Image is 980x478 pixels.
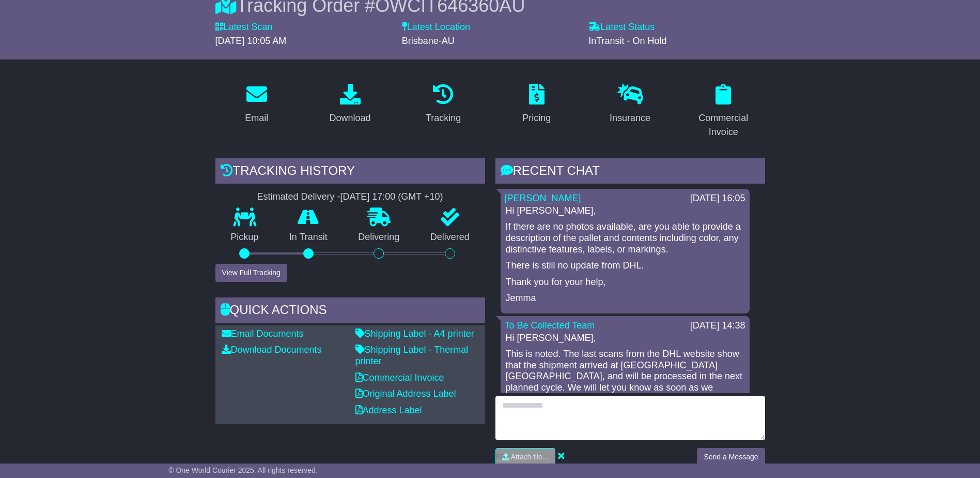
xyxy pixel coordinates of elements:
p: Thank you for your help, [506,277,744,288]
div: [DATE] 14:38 [690,320,745,332]
div: Download [329,111,370,125]
a: [PERSON_NAME] [505,193,581,203]
div: [DATE] 17:00 (GMT +10) [340,191,443,203]
div: Insurance [610,111,650,125]
a: Original Address Label [355,389,456,399]
div: Quick Actions [215,297,485,325]
label: Latest Status [588,22,655,33]
p: If there are no photos available, are you able to provide a description of the pallet and content... [506,221,744,255]
span: [DATE] 10:05 AM [215,36,287,46]
a: Commercial Invoice [355,372,444,383]
a: Shipping Label - Thermal printer [355,345,469,366]
div: Pricing [522,111,551,125]
a: Tracking [419,80,468,129]
p: Delivered [415,232,485,243]
div: [DATE] 16:05 [690,193,745,204]
a: Shipping Label - A4 printer [355,328,474,339]
p: Hi [PERSON_NAME], [506,205,744,217]
p: Delivering [343,232,415,243]
a: Insurance [603,80,657,129]
a: Pricing [516,80,557,129]
p: Jemma [506,293,744,304]
a: Download Documents [222,345,322,355]
div: Tracking history [215,158,485,186]
a: Download [322,80,377,129]
p: In Transit [274,232,343,243]
div: Estimated Delivery - [215,191,485,203]
label: Latest Scan [215,22,273,33]
span: © One World Courier 2025. All rights reserved. [168,466,318,474]
span: InTransit - On Hold [588,36,666,46]
p: Hi [PERSON_NAME], [506,333,744,344]
div: Tracking [426,111,461,125]
div: Commercial Invoice [689,111,758,139]
a: Email [238,80,275,129]
a: Commercial Invoice [682,80,765,143]
button: View Full Tracking [215,264,287,282]
button: Send a Message [697,448,765,466]
div: RECENT CHAT [495,158,765,186]
div: Email [245,111,268,125]
p: There is still no update from DHL. [506,260,744,272]
a: Address Label [355,405,422,415]
label: Latest Location [402,22,470,33]
a: Email Documents [222,328,304,339]
p: Pickup [215,232,274,243]
span: Brisbane-AU [402,36,455,46]
p: This is noted. The last scans from the DHL website show that the shipment arrived at [GEOGRAPHIC_... [506,349,744,405]
a: To Be Collected Team [505,320,595,331]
